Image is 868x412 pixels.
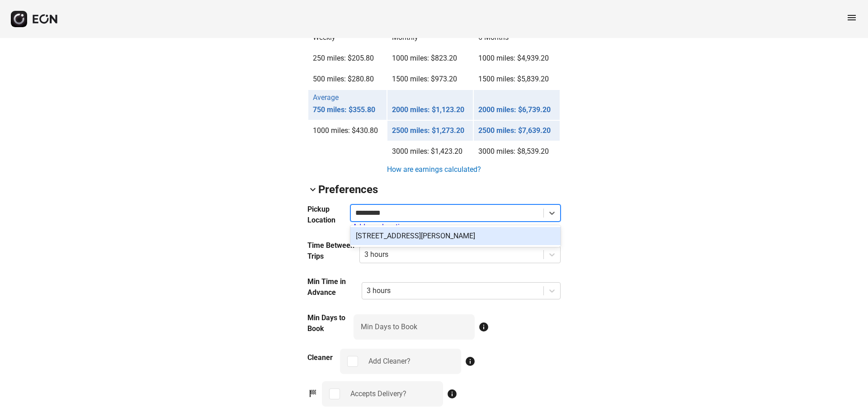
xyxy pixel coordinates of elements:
span: info [465,356,476,367]
a: How are earnings calculated? [386,164,482,175]
td: 250 miles: $205.80 [308,48,387,68]
span: menu [846,12,857,23]
p: 2000 miles: $1,123.20 [392,104,469,115]
span: info [447,388,458,399]
h3: Cleaner [307,352,333,363]
div: Accepts Delivery? [350,388,406,399]
td: 1000 miles: $823.20 [387,48,473,68]
td: 500 miles: $280.80 [308,69,387,89]
p: 750 miles: $355.80 [313,104,382,115]
h3: Pickup Location [307,204,350,226]
div: Add new location [353,222,561,232]
h3: Time Between Trips [307,240,359,262]
td: 2500 miles: $7,639.20 [474,121,560,141]
td: 3000 miles: $8,539.20 [474,142,560,161]
h3: Min Time in Advance [307,276,362,298]
div: Add Cleaner? [368,356,410,367]
td: 1000 miles: $4,939.20 [474,48,560,68]
p: 2000 miles: $6,739.20 [478,104,555,115]
p: Average [313,92,339,103]
span: info [478,322,489,332]
td: 2500 miles: $1,273.20 [387,121,473,141]
span: sports_score [307,388,318,399]
td: 3000 miles: $1,423.20 [387,142,473,161]
td: 1500 miles: $5,839.20 [474,69,560,89]
h2: Preferences [318,182,378,197]
div: [STREET_ADDRESS][PERSON_NAME] [350,227,561,245]
label: Min Days to Book [361,322,417,332]
span: keyboard_arrow_down [307,184,318,195]
h3: Min Days to Book [307,313,354,334]
td: 1500 miles: $973.20 [387,69,473,89]
td: 1000 miles: $430.80 [308,121,387,141]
